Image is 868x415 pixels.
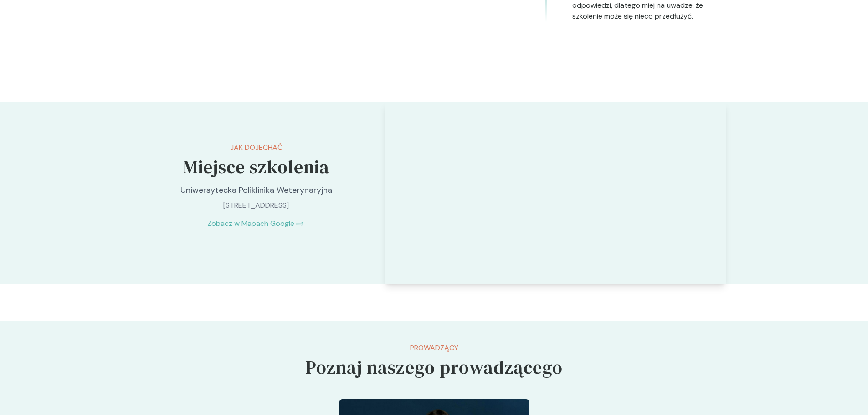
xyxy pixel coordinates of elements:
[150,343,719,354] p: Prowadzący
[150,354,719,381] h5: Poznaj naszego prowadzącego
[161,184,352,196] p: Uniwersytecka Poliklinika Weterynaryjna
[161,153,352,180] h5: Miejsce szkolenia
[207,218,294,229] a: Zobacz w Mapach Google
[161,200,352,211] p: [STREET_ADDRESS]
[161,142,352,153] p: Jak dojechać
